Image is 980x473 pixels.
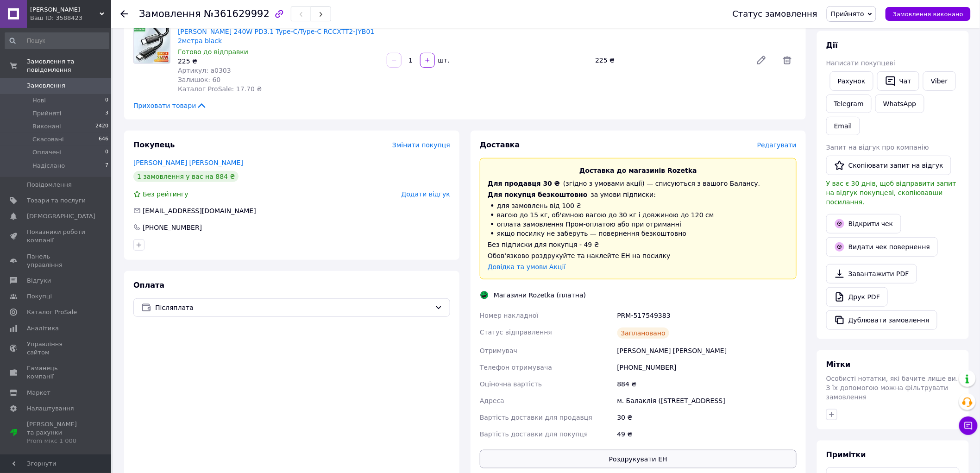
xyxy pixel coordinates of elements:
[480,414,592,421] span: Вартість доставки для продавця
[133,101,207,110] span: Приховати товари
[826,144,929,151] span: Запит на відгук про компанію
[178,48,248,56] span: Готово до відправки
[178,85,262,93] span: Каталог ProSale: 17.70 ₴
[826,95,872,113] a: Telegram
[893,11,963,18] span: Замовлення виконано
[178,28,374,44] a: [PERSON_NAME] 240W PD3.1 Type-C/Type-C RCCXTT2-JYB01 2метра black
[27,340,86,357] span: Управління сайтом
[616,409,798,426] div: 30 ₴
[178,57,379,66] div: 225 ₴
[826,214,901,233] a: Відкрити чек
[826,287,888,307] a: Друк PDF
[133,281,164,290] span: Оплата
[616,376,798,392] div: 884 ₴
[27,196,86,205] span: Товари та послуги
[733,9,818,19] div: Статус замовлення
[488,251,789,260] div: Обов'язково роздрукуйте та наклейте ЕН на посилку
[32,148,62,157] span: Оплачені
[105,96,108,105] span: 0
[155,303,431,313] span: Післяплата
[27,181,72,189] span: Повідомлення
[491,290,588,300] div: Магазини Rozetka (платна)
[27,437,86,445] div: Prom мікс 1 000
[826,450,866,459] span: Примітки
[480,450,797,468] button: Роздрукувати ЕН
[32,96,46,105] span: Нові
[826,237,938,257] button: Видати чек повернення
[204,8,270,19] span: №361629992
[32,122,61,131] span: Виконані
[591,54,748,67] div: 225 ₴
[488,229,789,238] li: якщо посилку не заберуть — повернення безкоштовно
[830,71,873,91] button: Рахунок
[826,41,838,50] span: Дії
[99,135,108,144] span: 646
[142,223,203,232] div: [PHONE_NUMBER]
[392,141,450,149] span: Змінити покупця
[105,148,108,157] span: 0
[27,364,86,381] span: Гаманець компанії
[5,32,109,49] input: Пошук
[480,312,539,319] span: Номер накладної
[95,122,108,131] span: 2420
[133,159,243,166] a: [PERSON_NAME] [PERSON_NAME]
[105,162,108,170] span: 7
[480,380,542,388] span: Оціночна вартість
[27,420,86,446] span: [PERSON_NAME] та рахунки
[886,7,971,21] button: Замовлення виконано
[826,310,937,330] button: Дублювати замовлення
[616,359,798,376] div: [PHONE_NUMBER]
[480,347,517,354] span: Отримувач
[616,342,798,359] div: [PERSON_NAME] [PERSON_NAME]
[488,210,789,220] li: вагою до 15 кг, об'ємною вагою до 30 кг і довжиною до 120 см
[480,397,504,404] span: Адреса
[134,27,170,63] img: Кабель Rocoren 240W PD3.1 Type-C/Type-C RCCXTT2-JYB01 2метра black
[27,277,51,285] span: Відгуки
[778,51,797,69] span: Видалити
[959,416,978,435] button: Чат з покупцем
[923,71,955,91] a: Viber
[488,263,566,271] a: Довідка та умови Акції
[488,240,789,249] div: Без підписки для покупця - 49 ₴
[875,95,924,113] a: WhatsApp
[32,109,61,118] span: Прийняті
[616,307,798,324] div: PRM-517549383
[752,51,771,69] a: Редагувати
[27,57,111,74] span: Замовлення та повідомлення
[402,190,450,198] span: Додати відгук
[133,140,175,149] span: Покупець
[826,156,951,175] button: Скопіювати запит на відгук
[826,117,860,135] button: Email
[877,71,919,91] button: Чат
[757,141,797,149] span: Редагувати
[488,190,789,199] div: за умови підписки:
[579,167,697,174] span: Доставка до магазинів Rozetka
[488,179,789,188] div: (згідно з умовами акції) — списуються з вашого Балансу.
[27,228,86,245] span: Показники роботи компанії
[27,212,95,221] span: [DEMOGRAPHIC_DATA]
[178,67,231,74] span: Артикул: а0303
[27,324,59,333] span: Аналітика
[480,364,552,371] span: Телефон отримувача
[616,426,798,442] div: 49 ₴
[120,9,128,19] div: Повернутися назад
[826,264,917,284] a: Завантажити PDF
[617,328,670,339] div: Заплановано
[826,375,958,401] span: Особисті нотатки, які бачите лише ви. З їх допомогою можна фільтрувати замовлення
[143,190,188,198] span: Без рейтингу
[27,292,52,301] span: Покупці
[488,180,560,187] span: Для продавця 30 ₴
[488,201,789,210] li: для замовлень від 100 ₴
[488,191,588,198] span: Для покупця безкоштовно
[178,76,220,83] span: Залишок: 60
[480,140,520,149] span: Доставка
[826,59,895,67] span: Написати покупцеві
[133,171,239,182] div: 1 замовлення у вас на 884 ₴
[30,6,100,14] span: Fistashka
[616,392,798,409] div: м. Балаклія ([STREET_ADDRESS]
[826,360,851,369] span: Мітки
[480,328,552,336] span: Статус відправлення
[27,404,74,413] span: Налаштування
[32,135,64,144] span: Скасовані
[27,82,65,90] span: Замовлення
